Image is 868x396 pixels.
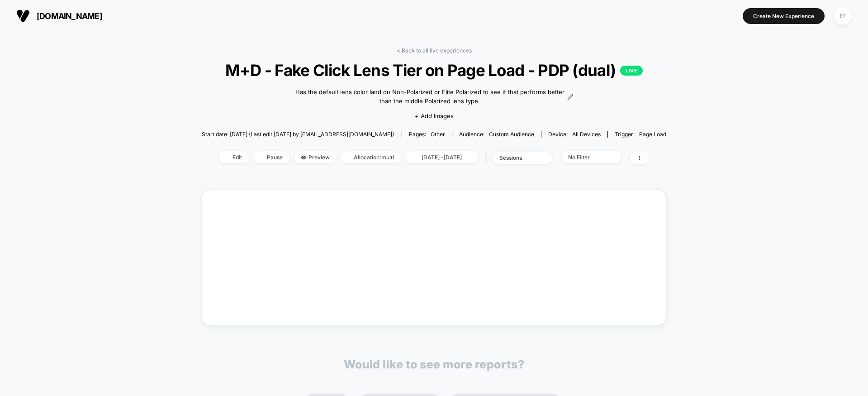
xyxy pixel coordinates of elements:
span: Start date: [DATE] (Last edit [DATE] by [EMAIL_ADDRESS][DOMAIN_NAME]) [202,131,394,138]
span: Pause [253,151,289,163]
p: Would like to see more reports? [344,358,525,371]
div: No Filter [568,154,604,161]
span: [DATE] - [DATE] [405,151,479,163]
span: Has the default lens color land on Non-Polarized or Elite Polarized to see if that performs bette... [294,88,565,105]
div: Pages: [409,131,445,138]
div: Trigger: [615,131,666,138]
button: [DOMAIN_NAME] [14,9,105,23]
span: + Add Images [415,112,454,119]
a: < Back to all live experiences [397,47,472,54]
div: EF [834,7,852,25]
span: Edit [219,151,249,163]
span: Preview [294,151,337,163]
span: Custom Audience [489,131,534,138]
span: all devices [572,131,601,138]
span: other [431,131,445,138]
div: sessions [499,154,536,161]
span: | [483,151,493,164]
span: Device: [541,131,607,138]
div: Audience: [459,131,534,138]
span: M+D - Fake Click Lens Tier on Page Load - PDP (dual) [225,61,643,80]
button: EF [831,7,854,25]
img: Visually logo [16,9,30,23]
p: LIVE [620,66,643,76]
span: [DOMAIN_NAME] [37,11,102,21]
button: Create New Experience [743,8,825,24]
span: Page Load [639,131,666,138]
span: Allocation: multi [341,151,401,163]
